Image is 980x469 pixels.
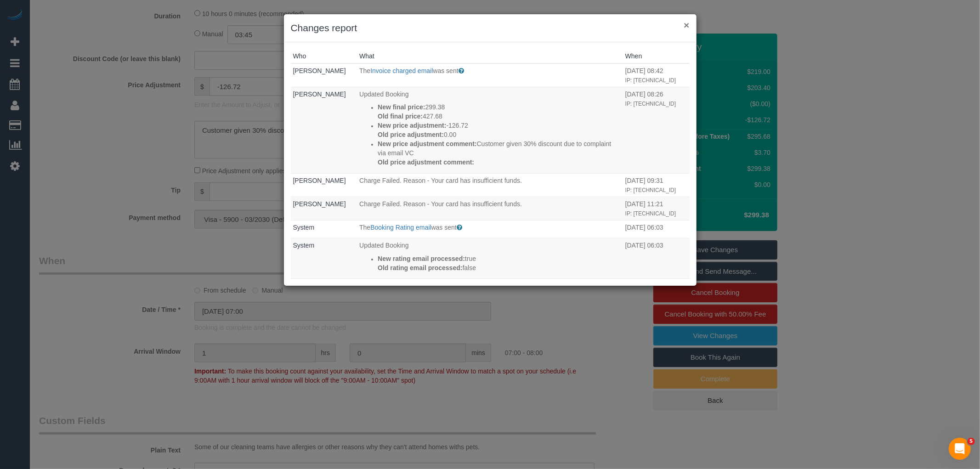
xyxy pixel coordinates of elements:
th: When [623,49,690,63]
td: When [623,173,690,197]
td: Who [291,87,357,173]
td: Who [291,197,357,220]
small: IP: [TECHNICAL_ID] [625,101,676,107]
td: Who [291,173,357,197]
td: When [623,220,690,238]
th: What [357,49,623,63]
p: 299.38 [378,102,621,112]
a: [PERSON_NAME] [293,177,346,184]
strong: Old final price: [378,113,423,120]
td: Who [291,238,357,279]
a: [PERSON_NAME] [293,200,346,208]
span: The [359,224,370,231]
a: Invoice charged email [370,67,433,74]
span: was sent [433,67,458,74]
td: When [623,63,690,87]
td: When [623,87,690,173]
strong: New price adjustment comment: [378,140,477,147]
td: What [357,173,623,197]
td: What [357,63,623,87]
p: -126.72 [378,121,621,130]
p: false [378,263,621,272]
span: was sent [431,224,457,231]
th: Who [291,49,357,63]
td: What [357,197,623,220]
a: [PERSON_NAME] [293,67,346,74]
td: What [357,279,623,319]
span: Updated Booking [359,242,408,249]
a: [PERSON_NAME] [293,90,346,98]
a: Booking Rating email [370,224,431,231]
td: When [623,238,690,279]
span: Updated Booking [359,90,408,98]
span: Charge Failed. Reason - Your card has insufficient funds. [359,200,522,208]
strong: Old price adjustment comment: [378,158,474,166]
td: What [357,87,623,173]
td: When [623,279,690,319]
td: Who [291,220,357,238]
span: 5 [968,438,975,445]
button: × [684,20,689,30]
strong: New final price: [378,103,425,111]
p: Customer given 30% discount due to complaint via email VC [378,139,621,158]
strong: Old price adjustment: [378,131,444,138]
a: System [293,242,315,249]
iframe: Intercom live chat [949,438,971,460]
strong: New rating email processed: [378,255,465,262]
span: Charge Failed. Reason - Your card has insufficient funds. [359,177,522,184]
p: 427.68 [378,112,621,121]
a: System [293,224,315,231]
td: Who [291,279,357,319]
p: 0.00 [378,130,621,139]
small: IP: [TECHNICAL_ID] [625,210,676,217]
td: What [357,238,623,279]
sui-modal: Changes report [284,14,697,286]
small: IP: [TECHNICAL_ID] [625,77,676,84]
td: What [357,220,623,238]
small: IP: [TECHNICAL_ID] [625,187,676,193]
strong: Old rating email processed: [378,264,462,271]
td: When [623,197,690,220]
p: true [378,254,621,263]
td: Who [291,63,357,87]
h3: Changes report [291,21,690,35]
span: The [359,67,370,74]
strong: New price adjustment: [378,122,446,129]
